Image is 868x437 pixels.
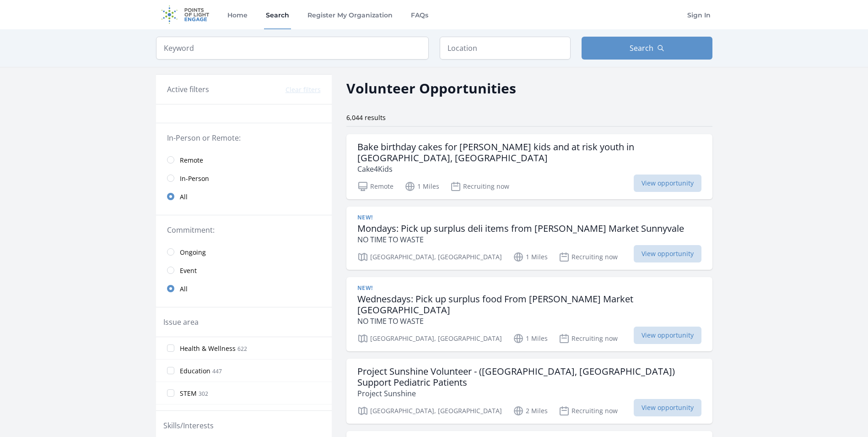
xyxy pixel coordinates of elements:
span: 622 [237,345,247,353]
button: Clear filters [286,85,321,94]
p: 1 Miles [513,333,548,344]
span: View opportunity [634,245,701,262]
p: Project Sunshine [357,388,701,399]
a: New! Wednesdays: Pick up surplus food From [PERSON_NAME] Market [GEOGRAPHIC_DATA] NO TIME TO WAST... [346,277,712,351]
h3: Active filters [167,84,209,95]
p: [GEOGRAPHIC_DATA], [GEOGRAPHIC_DATA] [357,405,502,416]
span: View opportunity [634,327,701,344]
a: Bake birthday cakes for [PERSON_NAME] kids and at risk youth in [GEOGRAPHIC_DATA], [GEOGRAPHIC_DA... [346,134,712,199]
span: Ongoing [180,248,206,257]
a: New! Mondays: Pick up surplus deli items from [PERSON_NAME] Market Sunnyvale NO TIME TO WASTE [GE... [346,207,712,270]
span: 6,044 results [346,113,386,122]
p: Recruiting now [559,405,618,416]
p: [GEOGRAPHIC_DATA], [GEOGRAPHIC_DATA] [357,333,502,344]
span: STEM [180,389,197,398]
p: Recruiting now [559,251,618,262]
h3: Mondays: Pick up surplus deli items from [PERSON_NAME] Market Sunnyvale [357,223,684,234]
a: Ongoing [156,243,332,261]
a: Event [156,261,332,279]
a: All [156,279,332,298]
legend: Commitment: [167,224,321,235]
legend: In-Person or Remote: [167,132,321,143]
p: Recruiting now [559,333,618,344]
h2: Volunteer Opportunities [346,78,516,98]
span: Event [180,266,197,275]
span: Health & Wellness [180,344,236,353]
span: All [180,284,188,294]
p: 1 Miles [513,251,548,262]
p: NO TIME TO WASTE [357,234,684,245]
span: View opportunity [634,399,701,416]
h3: Wednesdays: Pick up surplus food From [PERSON_NAME] Market [GEOGRAPHIC_DATA] [357,294,701,316]
input: Education 447 [167,367,174,374]
a: Project Sunshine Volunteer - ([GEOGRAPHIC_DATA], [GEOGRAPHIC_DATA]) Support Pediatric Patients Pr... [346,359,712,424]
h3: Project Sunshine Volunteer - ([GEOGRAPHIC_DATA], [GEOGRAPHIC_DATA]) Support Pediatric Patients [357,366,701,388]
span: New! [357,214,373,221]
p: Recruiting now [450,181,509,192]
input: Location [440,37,571,60]
a: All [156,187,332,206]
span: All [180,192,188,202]
a: Remote [156,151,332,169]
span: 302 [199,390,208,398]
span: In-Person [180,174,209,183]
p: Cake4Kids [357,164,701,175]
legend: Skills/Interests [163,420,214,431]
p: Remote [357,181,394,192]
input: Keyword [156,37,429,60]
span: Education [180,366,210,376]
input: STEM 302 [167,389,174,397]
p: 1 Miles [404,181,439,192]
input: Health & Wellness 622 [167,344,174,352]
p: 2 Miles [513,405,548,416]
span: 447 [212,367,222,375]
legend: Issue area [163,317,199,328]
p: [GEOGRAPHIC_DATA], [GEOGRAPHIC_DATA] [357,251,502,262]
span: Remote [180,156,203,165]
a: In-Person [156,169,332,187]
button: Search [582,37,712,60]
span: New! [357,284,373,292]
span: View opportunity [634,175,701,192]
p: NO TIME TO WASTE [357,316,701,327]
span: Search [630,43,653,54]
h3: Bake birthday cakes for [PERSON_NAME] kids and at risk youth in [GEOGRAPHIC_DATA], [GEOGRAPHIC_DATA] [357,142,701,164]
